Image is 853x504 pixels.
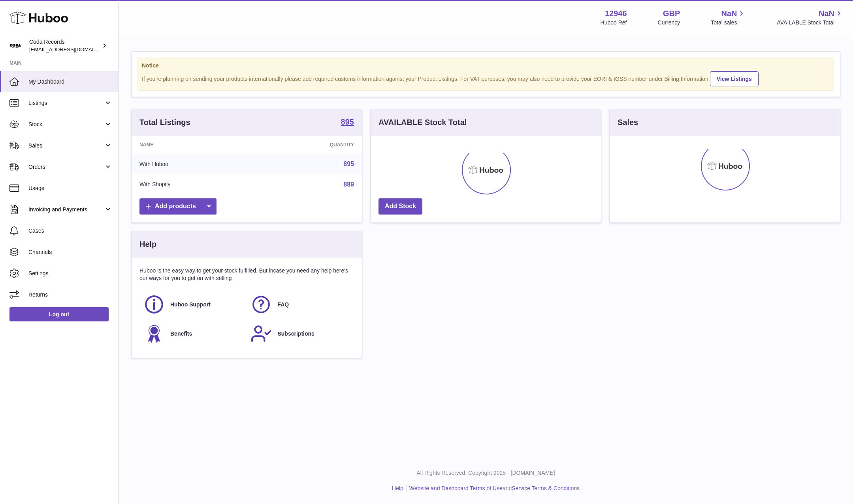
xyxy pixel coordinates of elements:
a: Huboo Support [143,294,243,315]
span: Total sales [711,19,746,26]
span: [EMAIL_ADDRESS][DOMAIN_NAME] [29,46,116,52]
span: AVAILABLE Stock Total [777,19,844,26]
span: Orders [28,163,104,171]
a: Log out [9,307,109,321]
span: Usage [28,185,112,192]
td: With Huboo [132,154,256,174]
h3: Sales [618,117,638,128]
span: NaN [721,8,737,19]
a: Add products [139,198,217,215]
span: Huboo Support [170,301,211,308]
span: Stock [28,121,104,128]
p: All Rights Reserved. Copyright 2025 - [DOMAIN_NAME] [125,469,847,477]
span: Settings [28,270,112,277]
h3: Help [139,239,156,250]
a: 895 [343,161,354,167]
a: NaN AVAILABLE Stock Total [777,8,844,26]
span: Sales [28,142,104,149]
li: and [407,485,580,492]
a: 889 [343,181,354,188]
div: Coda Records [29,38,100,53]
span: Subscriptions [277,330,314,338]
h3: Total Listings [139,117,190,128]
a: Benefits [143,323,243,344]
a: Subscriptions [250,323,350,344]
span: My Dashboard [28,78,112,86]
a: NaN Total sales [711,8,746,26]
span: Cases [28,227,112,235]
span: Invoicing and Payments [28,206,104,213]
a: FAQ [250,294,350,315]
a: Website and Dashboard Terms of Use [409,485,503,491]
span: Benefits [170,330,192,338]
th: Name [132,136,256,154]
strong: 12946 [605,8,627,19]
strong: Notice [142,62,830,69]
span: NaN [819,8,834,19]
a: Add Stock [378,198,422,215]
p: Huboo is the easy way to get your stock fulfilled. But incase you need any help here's our ways f... [139,267,354,282]
div: Huboo Ref [601,19,627,26]
td: With Shopify [132,174,256,195]
a: 895 [341,118,354,127]
a: View Listings [710,71,759,86]
a: Service Terms & Conditions [512,485,580,491]
th: Quantity [256,136,362,154]
h3: AVAILABLE Stock Total [378,117,467,128]
strong: 895 [341,118,354,126]
div: Currency [658,19,680,26]
img: haz@pcatmedia.com [9,40,21,52]
span: FAQ [277,301,289,308]
span: Channels [28,248,112,256]
strong: GBP [663,8,680,19]
span: Listings [28,99,104,107]
div: If you're planning on sending your products internationally please add required customs informati... [142,70,830,86]
span: Returns [28,291,112,299]
a: Help [392,485,403,491]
